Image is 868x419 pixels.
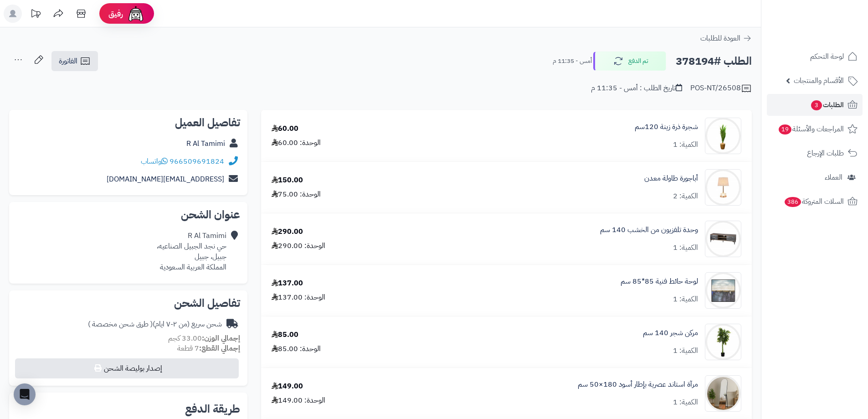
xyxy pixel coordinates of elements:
strong: إجمالي القطع: [199,343,240,354]
a: [EMAIL_ADDRESS][DOMAIN_NAME] [107,174,224,185]
img: 1753865142-1-90x90.jpg [705,375,741,412]
span: الطلبات [810,98,844,111]
span: المراجعات والأسئلة [778,123,844,135]
span: ( طرق شحن مخصصة ) [88,319,153,330]
a: السلات المتروكة386 [767,191,863,212]
img: 1715583829-220202011073-90x90.jpg [705,169,741,206]
a: لوحة حائط فنية 85*85 سم [621,276,698,287]
div: 137.00 [272,278,303,289]
div: الوحدة: 85.00 [272,344,321,354]
div: شحن سريع (من ٢-٧ ايام) [88,319,222,330]
span: 3 [811,100,822,110]
div: الكمية: 1 [673,346,698,356]
div: 290.00 [272,227,303,237]
img: logo-2.png [806,26,859,45]
div: الوحدة: 149.00 [272,395,325,406]
div: الوحدة: 137.00 [272,292,325,303]
a: مركن شجر 140 سم [643,328,698,338]
a: الفاتورة [51,51,98,71]
h2: عنوان الشحن [16,209,240,220]
strong: إجمالي الوزن: [202,333,240,344]
span: 386 [785,197,801,207]
a: R Al Tamimi [186,138,225,149]
div: الكمية: 1 [673,294,698,305]
span: رفيق [108,8,123,19]
a: واتساب [141,156,168,167]
div: الكمية: 1 [673,243,698,253]
img: ai-face.png [127,5,145,23]
a: طلبات الإرجاع [767,142,863,164]
div: الكمية: 1 [673,140,698,150]
div: R Al Tamimi حي نجد الجبيل الصناعيه، جبيل، جبيل المملكة العربية السعودية [157,231,226,272]
a: تحديثات المنصة [24,5,47,25]
span: الفاتورة [59,56,77,67]
span: لوحة التحكم [810,50,844,63]
img: 1693058453-76574576-90x90.jpg [705,118,741,154]
img: 1750328813-1-90x90.jpg [705,324,741,360]
a: لوحة التحكم [767,46,863,67]
h2: الطلب #378194 [676,52,752,71]
div: الوحدة: 60.00 [272,138,321,148]
div: تاريخ الطلب : أمس - 11:35 م [591,83,682,93]
small: أمس - 11:35 م [553,57,592,66]
div: الوحدة: 290.00 [272,241,325,251]
span: السلات المتروكة [784,195,844,208]
small: 7 قطعة [177,343,240,354]
img: 1735736642-1734957935782-1717424265-110114010030-90x90.jpg [705,221,741,257]
button: إصدار بوليصة الشحن [15,358,239,378]
span: الأقسام والمنتجات [794,74,844,87]
div: الكمية: 1 [673,397,698,408]
span: 19 [779,124,791,134]
div: الوحدة: 75.00 [272,189,321,200]
a: 966509691824 [169,156,224,167]
h2: طريقة الدفع [185,403,240,414]
h2: تفاصيل العميل [16,117,240,128]
span: العملاء [825,171,842,184]
a: المراجعات والأسئلة19 [767,118,863,140]
a: العودة للطلبات [700,33,752,44]
a: وحدة تلفزيون من الخشب 140 سم [600,225,698,235]
a: الطلبات3 [767,94,863,116]
button: تم الدفع [593,52,666,71]
span: طلبات الإرجاع [807,147,844,160]
span: العودة للطلبات [700,33,740,44]
div: 60.00 [272,124,298,134]
small: 33.00 كجم [168,333,240,344]
a: العملاء [767,166,863,188]
div: 85.00 [272,330,298,340]
a: أباجورة طاولة معدن [644,173,698,184]
div: Open Intercom Messenger [14,383,36,405]
a: شجرة ذرة زينة 120سم [635,122,698,132]
div: الكمية: 2 [673,191,698,202]
div: 150.00 [272,175,303,186]
a: مرآة استاند عصرية بإطار أسود 180×50 سم [578,379,698,390]
img: 1742045498-4-90x90.jpg [705,272,741,309]
h2: تفاصيل الشحن [16,298,240,309]
div: POS-NT/26508 [690,83,752,94]
div: 149.00 [272,381,303,392]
